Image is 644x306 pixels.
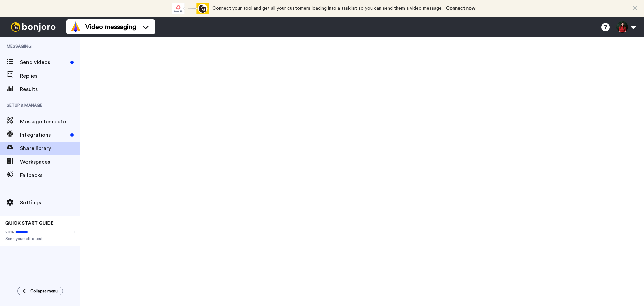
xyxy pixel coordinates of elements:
[5,229,14,235] span: 20%
[20,171,80,179] span: Fallbacks
[20,144,80,152] span: Share library
[20,118,80,126] span: Message template
[85,22,136,32] span: Video messaging
[30,288,58,294] span: Collapse menu
[212,6,443,11] span: Connect your tool and get all your customers loading into a tasklist so you can send them a video...
[70,21,81,32] img: vm-color.svg
[17,287,63,295] button: Collapse menu
[20,58,68,67] span: Send videos
[20,131,68,139] span: Integrations
[8,22,58,32] img: bj-logo-header-white.svg
[5,236,75,242] span: Send yourself a test
[20,199,80,207] span: Settings
[20,85,80,93] span: Results
[446,6,475,11] a: Connect now
[20,158,80,166] span: Workspaces
[172,3,209,14] div: animation
[5,221,54,226] span: QUICK START GUIDE
[20,72,80,80] span: Replies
